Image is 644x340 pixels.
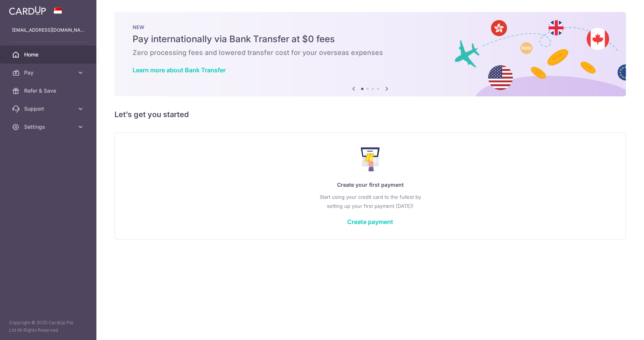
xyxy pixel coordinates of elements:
h5: Let’s get you started [114,108,626,120]
img: CardUp [9,6,46,15]
h5: Pay internationally via Bank Transfer at $0 fees [133,33,608,45]
img: Bank transfer banner [114,12,626,96]
span: Home [24,51,74,58]
p: [EMAIL_ADDRESS][DOMAIN_NAME] [12,26,84,34]
p: Start using your credit card to the fullest by setting up your first payment [DATE]! [130,192,610,210]
a: Create payment [347,218,393,226]
span: Refer & Save [24,87,74,95]
span: Support [24,105,74,113]
img: Make Payment [361,147,380,171]
h6: Zero processing fees and lowered transfer cost for your overseas expenses [133,48,608,57]
p: NEW [133,24,608,30]
span: Pay [24,69,74,76]
a: Learn more about Bank Transfer [133,66,226,74]
p: Create your first payment [130,180,610,189]
span: Settings [24,123,74,131]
